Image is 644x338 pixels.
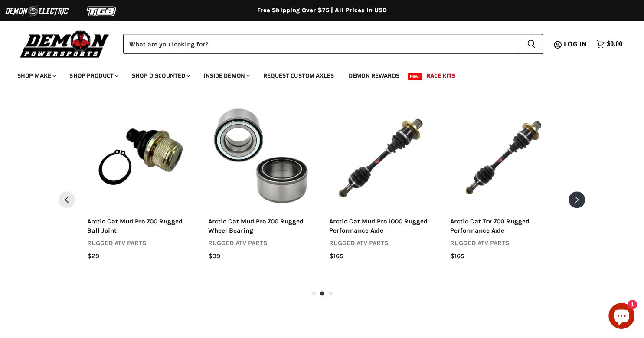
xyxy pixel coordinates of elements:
[208,217,315,261] a: arctic cat mud pro 700 rugged wheel bearingrugged atv parts$39
[123,34,543,54] form: Product
[329,252,343,261] span: $165
[197,67,255,85] a: Inside Demon
[450,217,557,236] div: arctic cat trv 700 rugged performance axle
[87,252,99,261] span: $29
[329,217,436,261] a: arctic cat mud pro 1000 rugged performance axlerugged atv parts$165
[208,239,315,248] div: rugged atv parts
[87,239,194,248] div: rugged atv parts
[329,239,436,248] div: rugged atv parts
[420,67,462,85] a: Race Kits
[87,103,194,210] img: Arctic Cat Mud Pro 700 Rugged Ball Joint
[208,217,315,236] div: arctic cat mud pro 700 rugged wheel bearing
[69,3,134,20] img: TGB Logo 2
[408,73,422,80] span: New!
[450,217,557,261] a: arctic cat trv 700 rugged performance axlerugged atv parts$165
[450,103,557,210] a: Arctic Cat TRV 700 Rugged Performance AxleArctic Cat TRV 700 Rugged Performance AxleSelect options
[87,217,194,236] div: arctic cat mud pro 700 rugged ball joint
[329,217,436,236] div: arctic cat mud pro 1000 rugged performance axle
[607,40,622,48] span: $0.00
[4,3,69,20] img: Demon Electric Logo 2
[208,252,220,261] span: $39
[87,103,194,210] a: Arctic Cat Mud Pro 700 Rugged Ball JointAdd to cart
[520,34,543,54] button: Search
[450,239,557,248] div: rugged atv parts
[87,217,194,261] a: arctic cat mud pro 700 rugged ball jointrugged atv parts$29
[208,103,315,210] a: Arctic Cat Mud Pro 700 Rugged Wheel BearingAdd to cart
[592,38,627,50] a: $0.00
[125,67,195,85] a: Shop Discounted
[342,67,406,85] a: Demon Rewards
[606,303,637,331] inbox-online-store-chat: Shopify online store chat
[123,34,520,54] input: When autocomplete results are available use up and down arrows to review and enter to select
[450,252,464,261] span: $165
[560,40,592,48] a: Log in
[329,103,436,210] a: Arctic Cat Mud Pro 1000 Rugged Performance AxleArctic Cat Mud Pro 1000 Rugged Performance AxleSel...
[11,67,61,85] a: Shop Make
[59,191,75,208] button: Pervious
[63,67,124,85] a: Shop Product
[17,28,112,59] img: Demon Powersports
[208,103,315,210] img: Arctic Cat Mud Pro 700 Rugged Wheel Bearing
[11,63,620,85] ul: Main menu
[257,67,340,85] a: Request Custom Axles
[564,39,587,49] span: Log in
[569,191,585,208] button: Next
